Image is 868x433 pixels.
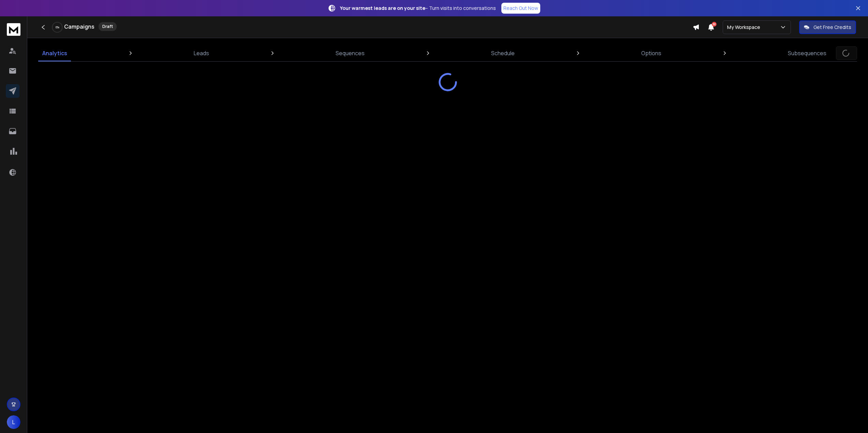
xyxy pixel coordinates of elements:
p: Subsequences [788,49,826,57]
p: Options [641,49,661,57]
div: Draft [99,22,117,31]
a: Subsequences [784,45,830,61]
a: Schedule [487,45,519,61]
a: Analytics [38,45,71,61]
a: Sequences [332,45,369,61]
p: My Workspace [727,24,763,31]
button: Get Free Credits [799,20,856,34]
h1: Campaigns [64,22,94,31]
p: – Turn visits into conversations [340,5,496,12]
a: Reach Out Now [501,3,540,14]
span: 50 [712,22,717,27]
button: L [7,415,20,429]
strong: Your warmest leads are on your site [340,5,425,11]
p: 0 % [56,25,59,29]
a: Options [637,45,665,61]
p: Get Free Credits [813,24,851,31]
a: Leads [190,45,213,61]
p: Sequences [336,49,365,57]
p: Schedule [491,49,515,57]
img: logo [7,23,20,36]
p: Reach Out Now [503,5,538,12]
p: Leads [194,49,209,57]
p: Analytics [42,49,67,57]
